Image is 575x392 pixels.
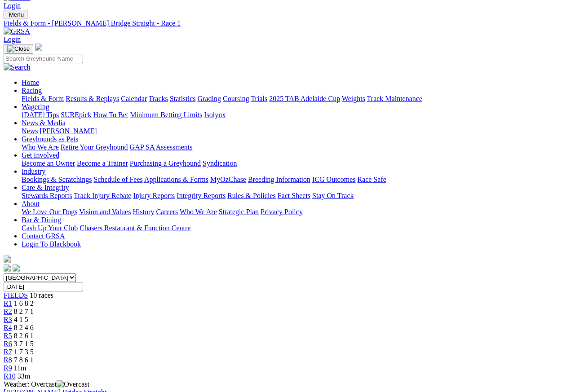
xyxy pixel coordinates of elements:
a: Minimum Betting Limits [130,111,202,119]
span: 8 2 7 1 [14,308,34,315]
a: Bookings & Scratchings [22,176,92,183]
a: R7 [4,348,12,356]
a: Greyhounds as Pets [22,135,78,143]
img: logo-grsa-white.png [4,255,11,263]
img: facebook.svg [4,264,11,272]
a: We Love Our Dogs [22,208,77,216]
img: twitter.svg [13,264,20,272]
a: Industry [22,167,45,175]
a: Syndication [203,159,237,167]
span: 4 1 5 [14,316,28,323]
span: Menu [9,11,24,18]
a: Applications & Forms [144,176,208,183]
a: Trials [251,95,267,102]
a: Home [22,79,39,86]
span: 1 6 8 2 [14,300,34,307]
a: Become an Owner [22,159,75,167]
div: Industry [22,176,571,184]
a: Fact Sheets [278,192,310,199]
div: About [22,208,571,216]
span: 7 8 6 1 [14,356,34,364]
a: Careers [156,208,178,216]
a: Racing [22,87,42,94]
a: R8 [4,356,12,364]
a: [PERSON_NAME] [40,127,97,135]
a: Schedule of Fees [93,176,142,183]
img: logo-grsa-white.png [35,44,42,51]
a: Track Maintenance [367,95,422,102]
span: 3 7 1 5 [14,340,34,348]
a: News [22,127,38,135]
a: R5 [4,332,12,339]
a: Login To Blackbook [22,240,81,248]
div: News & Media [22,127,571,135]
span: 11m [14,364,27,372]
input: Select date [4,282,83,291]
a: R10 [4,372,16,380]
a: Bar & Dining [22,216,61,224]
img: Search [4,63,31,71]
span: R9 [4,364,12,372]
a: R3 [4,316,12,323]
a: Statistics [170,95,196,102]
a: Strategic Plan [219,208,259,216]
a: History [133,208,154,216]
img: Overcast [57,380,89,388]
div: Care & Integrity [22,192,571,200]
a: R6 [4,340,12,348]
span: 1 7 3 5 [14,348,34,356]
a: Who We Are [22,143,59,151]
a: [DATE] Tips [22,111,59,119]
a: Isolynx [204,111,226,119]
a: How To Bet [93,111,128,119]
img: Close [7,45,30,53]
a: Stewards Reports [22,192,72,199]
a: Race Safe [357,176,386,183]
a: Tracks [149,95,168,102]
a: MyOzChase [210,176,246,183]
a: FIELDS [4,291,28,299]
span: 8 2 6 1 [14,332,34,339]
span: 10 races [30,291,53,299]
a: Fields & Form - [PERSON_NAME] Bridge Straight - Race 1 [4,19,571,27]
div: Greyhounds as Pets [22,143,571,151]
a: R4 [4,324,12,331]
a: 2025 TAB Adelaide Cup [269,95,340,102]
a: Vision and Values [79,208,131,216]
input: Search [4,54,83,63]
a: Login [4,2,21,9]
a: Injury Reports [133,192,175,199]
div: Bar & Dining [22,224,571,232]
div: Wagering [22,111,571,119]
a: Results & Replays [66,95,119,102]
a: Coursing [223,95,249,102]
a: Stay On Track [312,192,354,199]
a: Cash Up Your Club [22,224,78,232]
a: News & Media [22,119,66,127]
a: Care & Integrity [22,184,69,191]
a: Who We Are [180,208,217,216]
span: Weather: Overcast [4,380,89,388]
a: GAP SA Assessments [130,143,193,151]
a: ICG Outcomes [312,176,355,183]
a: Become a Trainer [77,159,128,167]
a: Purchasing a Greyhound [130,159,201,167]
a: Wagering [22,103,49,110]
span: 8 2 4 6 [14,324,34,331]
a: Get Involved [22,151,59,159]
button: Toggle navigation [4,10,27,19]
a: R1 [4,300,12,307]
a: Breeding Information [248,176,310,183]
a: R2 [4,308,12,315]
a: Track Injury Rebate [74,192,131,199]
